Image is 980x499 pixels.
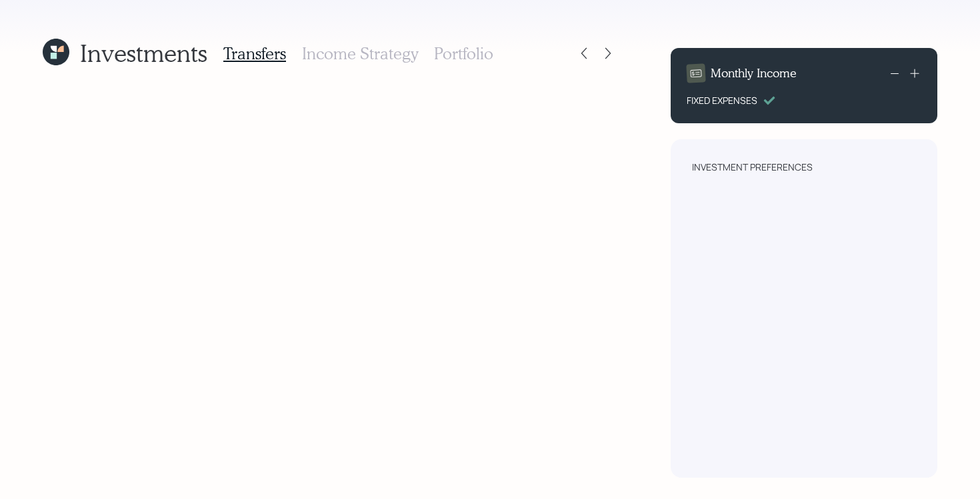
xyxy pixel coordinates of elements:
[434,44,493,63] h3: Portfolio
[687,93,757,107] div: FIXED EXPENSES
[80,39,207,67] h1: Investments
[711,66,797,81] h4: Monthly Income
[302,44,418,63] h3: Income Strategy
[223,44,286,63] h3: Transfers
[692,161,813,174] div: Investment Preferences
